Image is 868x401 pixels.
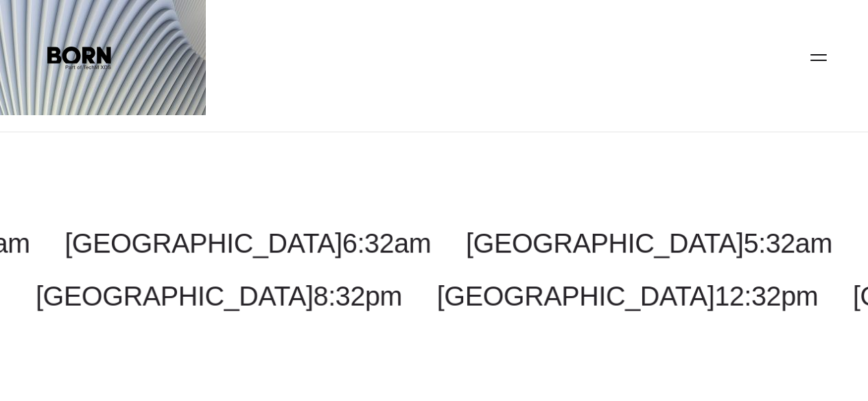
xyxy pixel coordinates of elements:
[466,228,832,258] a: [GEOGRAPHIC_DATA]5:32am
[64,228,431,258] a: [GEOGRAPHIC_DATA]6:32am
[437,281,819,311] a: [GEOGRAPHIC_DATA]12:32pm
[744,228,832,258] span: 5:32am
[314,281,402,311] span: 8:32pm
[36,281,402,311] a: [GEOGRAPHIC_DATA]8:32pm
[714,281,818,311] span: 12:32pm
[802,42,835,71] button: Open
[342,228,431,258] span: 6:32am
